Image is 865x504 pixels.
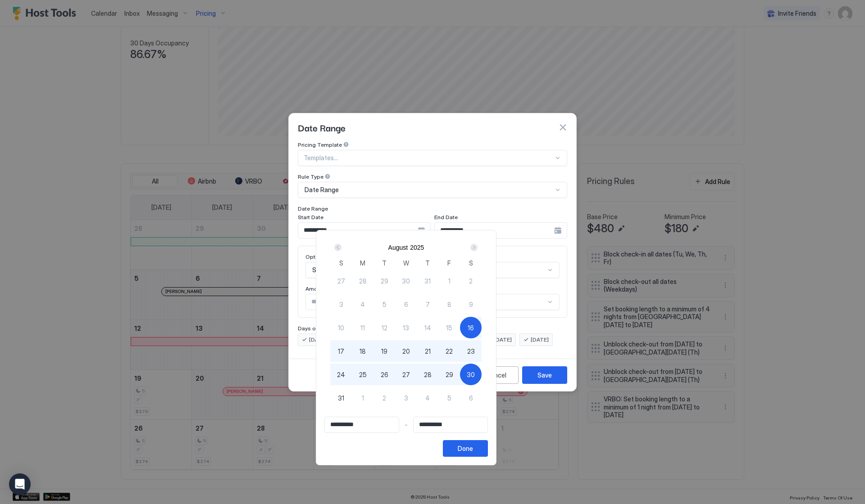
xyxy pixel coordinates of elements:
[360,323,365,333] span: 11
[460,340,482,362] button: 23
[395,340,417,362] button: 20
[438,293,460,315] button: 8
[382,393,386,403] span: 2
[362,393,364,403] span: 1
[446,370,453,379] span: 29
[381,276,388,286] span: 29
[339,300,343,309] span: 3
[403,258,409,268] span: W
[417,270,438,292] button: 31
[438,270,460,292] button: 1
[352,317,373,338] button: 11
[381,346,387,356] span: 19
[443,440,488,457] button: Done
[352,340,373,362] button: 18
[447,300,451,309] span: 8
[425,393,430,403] span: 4
[467,242,479,253] button: Next
[404,393,408,403] span: 3
[446,323,452,333] span: 15
[460,317,482,338] button: 16
[330,340,352,362] button: 17
[467,346,475,356] span: 23
[381,370,388,379] span: 26
[403,323,409,333] span: 13
[330,364,352,385] button: 24
[438,364,460,385] button: 29
[417,340,438,362] button: 21
[402,370,410,379] span: 27
[330,270,352,292] button: 27
[325,417,399,432] input: Input Field
[410,244,424,251] button: 2025
[373,387,395,409] button: 2
[404,300,408,309] span: 6
[438,317,460,338] button: 15
[438,340,460,362] button: 22
[395,270,417,292] button: 30
[330,293,352,315] button: 3
[458,444,473,453] div: Done
[402,276,410,286] span: 30
[414,417,487,432] input: Input Field
[424,276,431,286] span: 31
[447,393,451,403] span: 5
[395,387,417,409] button: 3
[446,346,453,356] span: 22
[373,270,395,292] button: 29
[382,323,387,333] span: 12
[360,346,366,356] span: 18
[417,293,438,315] button: 7
[352,293,373,315] button: 4
[469,393,473,403] span: 6
[425,258,430,268] span: T
[338,346,344,356] span: 17
[373,364,395,385] button: 26
[460,387,482,409] button: 6
[425,346,431,356] span: 21
[395,317,417,338] button: 13
[424,323,431,333] span: 14
[395,364,417,385] button: 27
[352,270,373,292] button: 28
[382,258,387,268] span: T
[337,276,345,286] span: 27
[426,300,430,309] span: 7
[359,370,367,379] span: 25
[467,370,475,379] span: 30
[373,340,395,362] button: 19
[395,293,417,315] button: 6
[469,258,473,268] span: S
[448,276,451,286] span: 1
[360,258,365,268] span: M
[373,317,395,338] button: 12
[405,421,408,429] span: -
[352,387,373,409] button: 1
[388,244,408,251] button: August
[469,276,473,286] span: 2
[469,300,473,309] span: 9
[417,317,438,338] button: 14
[460,293,482,315] button: 9
[373,293,395,315] button: 5
[330,317,352,338] button: 10
[438,387,460,409] button: 5
[402,346,410,356] span: 20
[360,300,365,309] span: 4
[460,270,482,292] button: 2
[338,393,344,403] span: 31
[332,242,345,253] button: Prev
[9,473,31,495] div: Open Intercom Messenger
[382,300,387,309] span: 5
[352,364,373,385] button: 25
[339,258,343,268] span: S
[460,364,482,385] button: 30
[424,370,432,379] span: 28
[330,387,352,409] button: 31
[337,370,345,379] span: 24
[417,364,438,385] button: 28
[359,276,367,286] span: 28
[468,323,474,333] span: 16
